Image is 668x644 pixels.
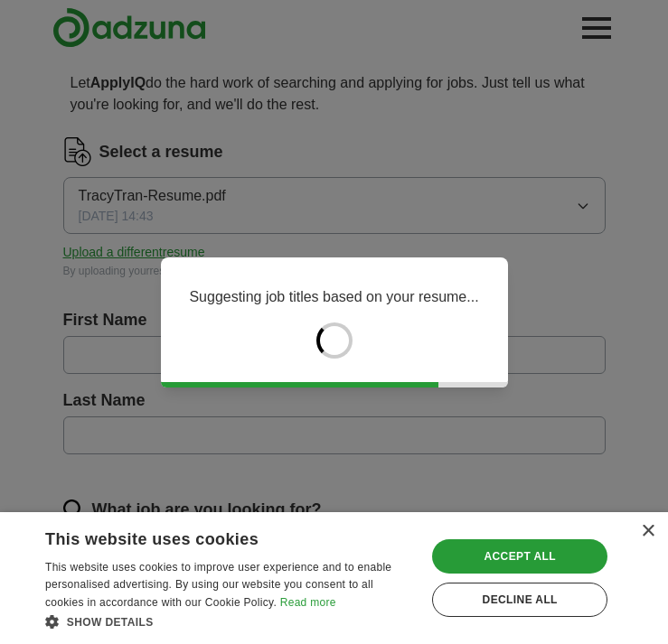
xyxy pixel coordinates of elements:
span: Show details [67,616,154,629]
div: Accept all [432,539,607,574]
span: This website uses cookies to improve user experience and to enable personalised advertising. By u... [45,561,391,610]
div: Show details [45,612,415,630]
a: Read more, opens a new window [280,596,336,609]
div: This website uses cookies [45,523,370,550]
div: Close [641,525,654,538]
div: Decline all [432,583,607,617]
p: Suggesting job titles based on your resume... [189,286,478,308]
